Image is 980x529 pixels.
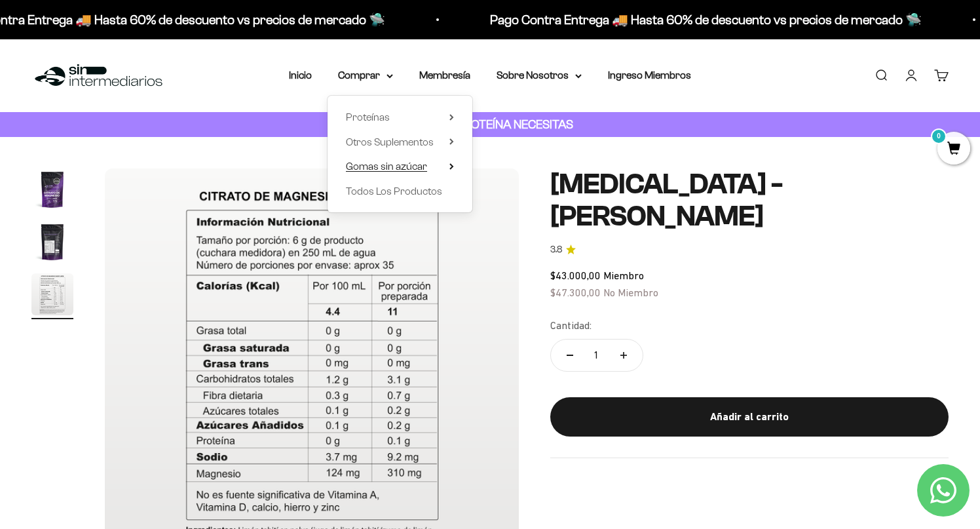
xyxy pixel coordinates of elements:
a: Ingreso Miembros [608,69,691,81]
span: No Miembro [603,286,658,298]
mark: 0 [931,128,947,144]
a: Inicio [289,69,312,81]
summary: Proteínas [346,109,454,126]
summary: Sobre Nosotros [497,67,582,84]
a: Membresía [419,69,470,81]
button: Ir al artículo 2 [31,221,73,267]
button: Aumentar cantidad [605,340,643,371]
img: Citrato de Magnesio - Sabor Limón [31,168,73,210]
input: Otra (por favor especifica) [43,197,270,219]
div: Comparativa con otros productos similares [16,170,271,193]
span: Miembro [603,269,644,281]
summary: Comprar [338,67,393,84]
button: Reducir cantidad [551,340,589,371]
span: Gomas sin azúcar [346,161,427,172]
div: País de origen de ingredientes [16,118,271,141]
button: Ir al artículo 1 [31,168,73,214]
p: Para decidirte a comprar este suplemento, ¿qué información específica sobre su pureza, origen o c... [16,21,271,81]
p: Pago Contra Entrega 🚚 Hasta 60% de descuento vs precios de mercado 🛸 [490,9,922,30]
div: Detalles sobre ingredientes "limpios" [16,92,271,115]
h1: [MEDICAL_DATA] - [PERSON_NAME] [550,168,949,232]
img: Citrato de Magnesio - Sabor Limón [31,273,73,315]
label: Cantidad: [550,317,592,334]
a: 0 [937,142,970,157]
summary: Otros Suplementos [346,134,454,151]
summary: Gomas sin azúcar [346,158,454,175]
span: Otros Suplementos [346,136,434,147]
span: $43.000,00 [550,269,601,281]
span: Proteínas [346,111,390,123]
span: Enviar [215,226,270,248]
span: Todos Los Productos [346,186,442,197]
a: Todos Los Productos [346,183,454,200]
a: 3.83.8 de 5.0 estrellas [550,243,949,257]
img: Citrato de Magnesio - Sabor Limón [31,221,73,263]
div: Añadir al carrito [576,408,922,425]
button: Ir al artículo 3 [31,273,73,319]
div: Certificaciones de calidad [16,144,271,167]
strong: CUANTA PROTEÍNA NECESITAS [407,117,573,131]
button: Enviar [214,226,271,248]
button: Añadir al carrito [550,397,949,437]
span: 3.8 [550,243,562,257]
span: $47.300,00 [550,286,601,298]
